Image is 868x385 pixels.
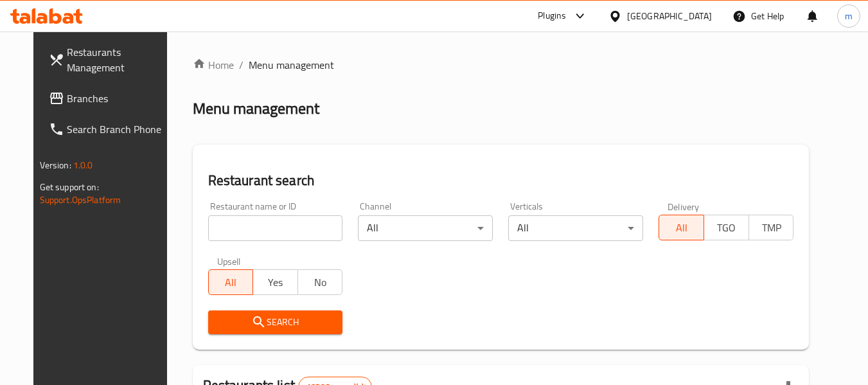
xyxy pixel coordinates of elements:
[40,157,71,174] span: Version:
[704,215,749,240] button: TGO
[208,215,343,241] input: Search for restaurant name or ID..
[208,269,254,295] button: All
[214,273,249,292] span: All
[239,57,244,73] li: /
[297,269,343,295] button: No
[659,215,704,240] button: All
[664,219,699,237] span: All
[217,256,241,265] label: Upsell
[193,98,319,119] h2: Menu management
[193,57,810,73] nav: breadcrumb
[39,114,179,145] a: Search Branch Phone
[709,219,744,237] span: TGO
[668,202,700,211] label: Delivery
[193,57,234,73] a: Home
[208,310,343,334] button: Search
[845,9,853,23] span: m
[258,273,293,292] span: Yes
[40,179,99,195] span: Get support on:
[303,273,338,292] span: No
[627,9,712,23] div: [GEOGRAPHIC_DATA]
[358,215,493,241] div: All
[67,121,168,137] span: Search Branch Phone
[73,157,93,174] span: 1.0.0
[538,8,566,24] div: Plugins
[67,91,168,106] span: Branches
[508,215,643,241] div: All
[40,192,121,208] a: Support.OpsPlatform
[39,37,179,83] a: Restaurants Management
[754,219,789,237] span: TMP
[748,215,794,240] button: TMP
[218,314,333,330] span: Search
[67,44,168,75] span: Restaurants Management
[252,269,298,295] button: Yes
[249,57,334,73] span: Menu management
[39,83,179,114] a: Branches
[208,171,794,190] h2: Restaurant search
